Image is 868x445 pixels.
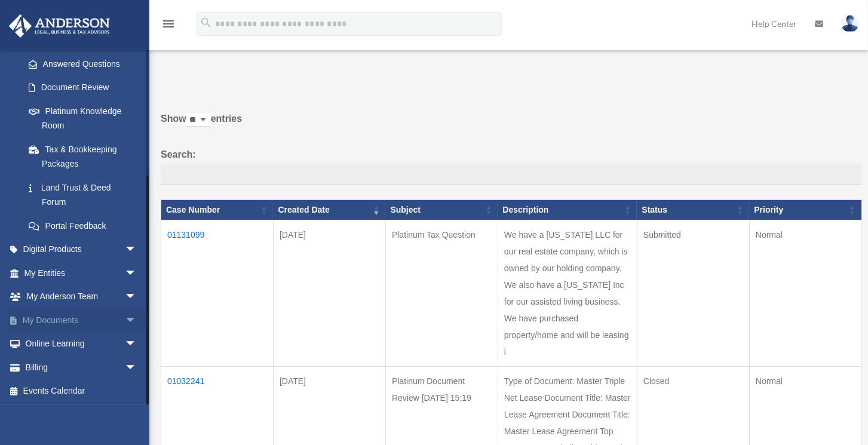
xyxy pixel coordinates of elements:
span: arrow_drop_down [125,355,149,380]
td: Normal [749,220,861,366]
td: [DATE] [273,220,385,366]
label: Show entries [161,111,862,139]
label: Search: [161,146,862,186]
th: Status: activate to sort column ascending [637,200,749,220]
img: User Pic [841,15,859,32]
a: Answered Questions [17,52,143,76]
a: Document Review [17,76,149,100]
select: Showentries [186,113,211,127]
a: Platinum Knowledge Room [17,99,149,137]
span: arrow_drop_down [125,285,149,309]
td: We have a [US_STATE] LLC for our real estate company, which is owned by our holding company. We a... [498,220,637,366]
th: Priority: activate to sort column ascending [749,200,861,220]
a: My Anderson Teamarrow_drop_down [8,285,155,309]
a: Portal Feedback [17,214,149,238]
a: Online Learningarrow_drop_down [8,332,155,356]
a: My Entitiesarrow_drop_down [8,261,155,285]
a: menu [161,21,176,31]
img: Anderson Advisors Platinum Portal [5,14,114,38]
td: 01131099 [161,220,274,366]
a: Digital Productsarrow_drop_down [8,238,155,262]
a: Tax & Bookkeeping Packages [17,137,149,176]
td: Submitted [637,220,749,366]
span: arrow_drop_down [125,332,149,357]
span: arrow_drop_down [125,308,149,333]
a: My Documentsarrow_drop_down [8,308,155,332]
a: Land Trust & Deed Forum [17,176,149,214]
i: search [200,16,213,29]
span: arrow_drop_down [125,238,149,262]
th: Subject: activate to sort column ascending [385,200,498,220]
a: Events Calendar [8,379,155,403]
i: menu [161,17,176,31]
input: Search: [161,163,862,186]
td: Platinum Tax Question [385,220,498,366]
a: Billingarrow_drop_down [8,355,155,379]
th: Description: activate to sort column ascending [498,200,637,220]
th: Created Date: activate to sort column ascending [273,200,385,220]
th: Case Number: activate to sort column ascending [161,200,274,220]
span: arrow_drop_down [125,261,149,286]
